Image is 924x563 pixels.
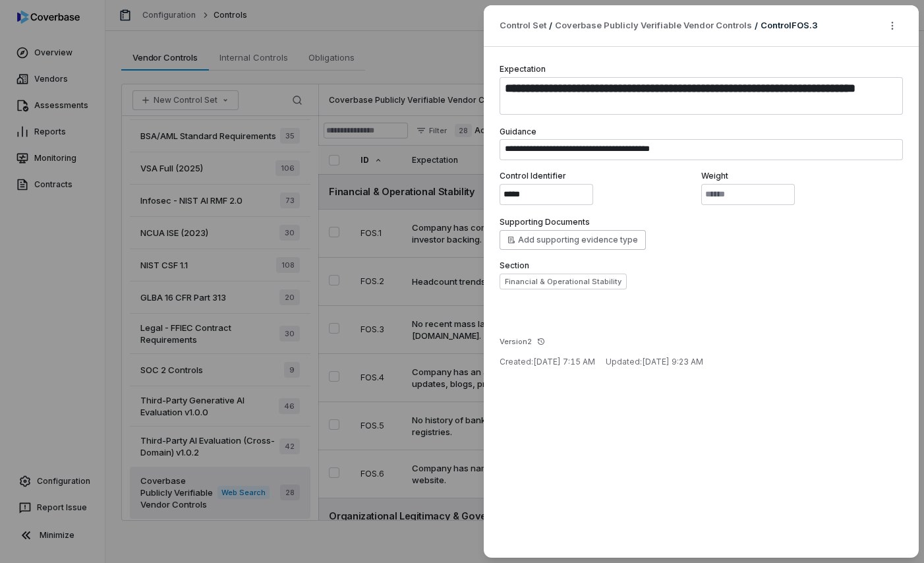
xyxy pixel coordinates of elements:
[500,171,701,181] label: Control Identifier
[755,20,758,32] p: /
[496,328,549,355] button: Version2
[701,171,903,181] label: Weight
[500,19,546,32] span: Control Set
[500,127,536,136] label: Guidance
[606,357,703,367] span: Updated: [DATE] 9:23 AM
[500,217,590,227] label: Supporting Documents
[500,230,646,250] button: Add supporting evidence type
[500,260,903,271] label: Section
[500,274,627,289] button: Financial & Operational Stability
[549,20,552,32] p: /
[761,20,818,30] span: Control FOS.3
[500,357,595,367] span: Created: [DATE] 7:15 AM
[500,64,546,74] label: Expectation
[882,16,903,36] button: More actions
[555,19,752,32] a: Coverbase Publicly Verifiable Vendor Controls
